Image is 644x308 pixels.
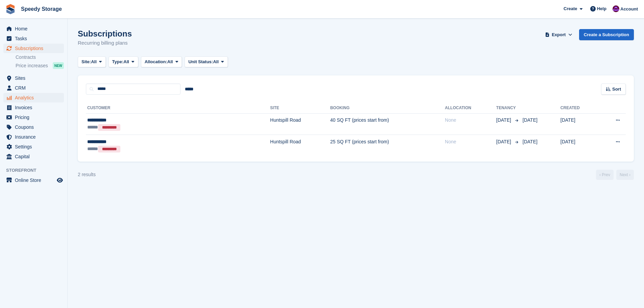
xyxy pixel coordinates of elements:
span: Type: [112,58,124,65]
a: menu [3,44,64,53]
span: Coupons [15,122,55,132]
th: Allocation [445,103,496,114]
a: menu [3,103,64,112]
span: Settings [15,142,55,151]
a: menu [3,113,64,122]
span: All [91,58,97,65]
img: stora-icon-8386f47178a22dfd0bd8f6a31ec36ba5ce8667c1dd55bd0f319d3a0aa187defe.svg [5,4,16,14]
span: Storefront [6,167,67,174]
th: Booking [330,103,445,114]
a: Create a Subscription [579,29,634,40]
a: menu [3,152,64,161]
span: Insurance [15,132,55,142]
button: Type: All [109,56,138,68]
h1: Subscriptions [78,29,132,38]
span: Pricing [15,113,55,122]
a: menu [3,34,64,43]
th: Tenancy [496,103,520,114]
a: Previous [596,170,614,180]
span: All [167,58,173,65]
a: menu [3,24,64,33]
button: Export [544,29,574,40]
td: Huntspill Road [270,135,330,156]
span: Sites [15,73,55,83]
span: [DATE] [496,117,512,124]
span: CRM [15,83,55,93]
span: Site: [81,58,91,65]
span: Home [15,24,55,33]
span: All [123,58,129,65]
td: 25 SQ FT (prices start from) [330,135,445,156]
div: NEW [53,62,64,69]
a: menu [3,132,64,142]
a: menu [3,83,64,93]
nav: Page [595,170,635,180]
div: None [445,117,496,124]
span: [DATE] [496,138,512,145]
span: Tasks [15,34,55,43]
td: [DATE] [560,135,598,156]
a: Preview store [56,176,64,184]
span: All [213,58,219,65]
span: Invoices [15,103,55,112]
span: Subscriptions [15,44,55,53]
th: Site [270,103,330,114]
div: 2 results [78,171,96,178]
span: Create [564,5,577,12]
td: [DATE] [560,113,598,135]
a: Contracts [16,54,64,61]
span: Price increases [16,63,48,69]
span: Account [620,6,638,13]
span: [DATE] [523,117,538,123]
span: Capital [15,152,55,161]
span: Export [552,31,566,38]
a: menu [3,73,64,83]
span: Allocation: [145,58,167,65]
button: Unit Status: All [185,56,228,68]
p: Recurring billing plans [78,39,132,47]
a: menu [3,175,64,185]
a: menu [3,122,64,132]
th: Created [560,103,598,114]
a: menu [3,142,64,151]
a: Next [616,170,634,180]
span: Online Store [15,175,55,185]
button: Allocation: All [141,56,182,68]
button: Site: All [78,56,106,68]
a: Price increases NEW [16,62,64,69]
td: Huntspill Road [270,113,330,135]
div: None [445,138,496,145]
span: Sort [612,86,621,93]
th: Customer [86,103,270,114]
span: [DATE] [523,139,538,144]
a: menu [3,93,64,102]
span: Analytics [15,93,55,102]
img: Dan Jackson [613,5,619,12]
a: Speedy Storage [18,3,65,15]
span: Help [597,5,606,12]
span: Unit Status: [188,58,213,65]
td: 40 SQ FT (prices start from) [330,113,445,135]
